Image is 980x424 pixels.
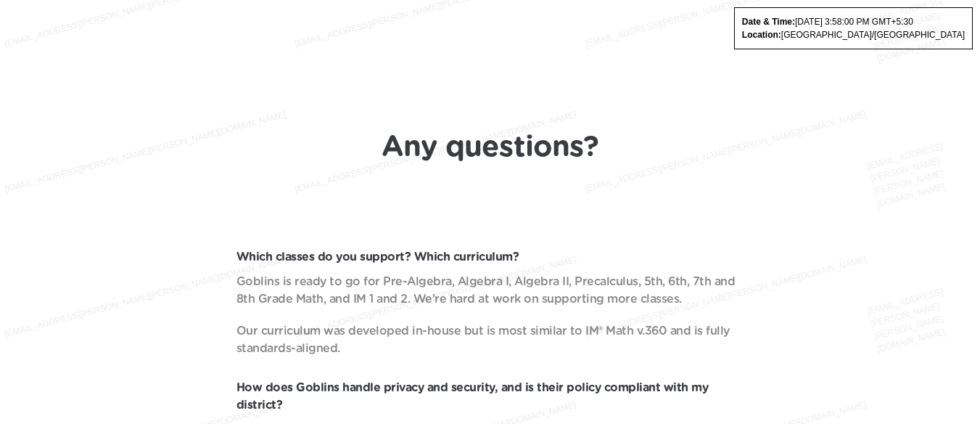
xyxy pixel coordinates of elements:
[236,273,744,308] p: Goblins is ready to go for Pre-Algebra, Algebra I, Algebra II, Precalculus, 5th, 6th, 7th and 8th...
[382,130,598,165] h1: Any questions?
[236,379,744,414] p: How does Goblins handle privacy and security, and is their policy compliant with my district?
[236,322,744,357] p: Our curriculum was developed in-house but is most similar to IM® Math v.360 and is fully standard...
[742,30,781,40] strong: Location:
[236,248,744,266] p: Which classes do you support? Which curriculum?
[742,17,795,27] strong: Date & Time:
[734,7,973,49] div: [DATE] 3:58:00 PM GMT+5:30 [GEOGRAPHIC_DATA]/[GEOGRAPHIC_DATA]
